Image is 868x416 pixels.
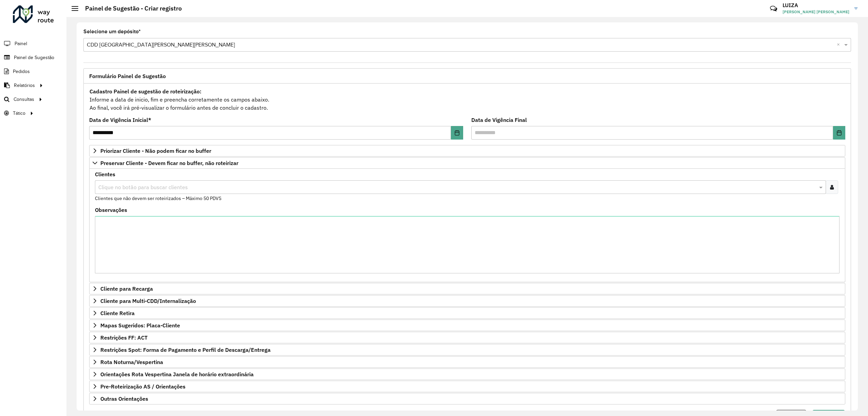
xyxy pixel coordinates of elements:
[14,96,34,103] span: Consultas
[833,126,845,140] button: Choose Date
[100,347,271,352] span: Restrições Spot: Forma de Pagamento e Perfil de Descarga/Entrega
[100,310,135,316] span: Cliente Retira
[89,295,845,307] a: Cliente para Multi-CDD/Internalização
[783,9,849,15] span: [PERSON_NAME] [PERSON_NAME]
[13,68,30,75] span: Pedidos
[100,323,180,328] span: Mapas Sugeridos: Placa-Cliente
[89,157,845,169] a: Preservar Cliente - Devem ficar no buffer, não roteirizar
[89,283,845,294] a: Cliente para Recarga
[90,88,201,95] strong: Cadastro Painel de sugestão de roteirização:
[471,116,527,124] label: Data de Vigência Final
[95,170,115,178] label: Clientes
[100,335,147,340] span: Restrições FF: ACT
[451,126,463,140] button: Choose Date
[13,110,25,117] span: Tático
[100,384,185,389] span: Pre-Roteirização AS / Orientações
[15,40,27,47] span: Painel
[100,298,196,304] span: Cliente para Multi-CDD/Internalização
[14,54,54,61] span: Painel de Sugestão
[14,82,35,89] span: Relatórios
[89,307,845,319] a: Cliente Retira
[89,356,845,368] a: Rota Noturna/Vespertina
[100,148,211,153] span: Priorizar Cliente - Não podem ficar no buffer
[89,87,845,112] div: Informe a data de inicio, fim e preencha corretamente os campos abaixo. Ao final, você irá pré-vi...
[95,195,221,201] small: Clientes que não devem ser roteirizados – Máximo 50 PDVS
[89,344,845,356] a: Restrições Spot: Forma de Pagamento e Perfil de Descarga/Entrega
[89,393,845,404] a: Outras Orientações
[95,206,127,214] label: Observações
[100,286,153,291] span: Cliente para Recarga
[89,145,845,157] a: Priorizar Cliente - Não podem ficar no buffer
[837,41,843,49] span: Clear all
[783,2,849,8] h3: LUIZA
[100,160,238,166] span: Preservar Cliente - Devem ficar no buffer, não roteirizar
[100,396,148,401] span: Outras Orientações
[766,1,781,16] a: Contato Rápido
[100,359,163,365] span: Rota Noturna/Vespertina
[89,332,845,343] a: Restrições FF: ACT
[78,5,182,12] h2: Painel de Sugestão - Criar registro
[89,116,151,124] label: Data de Vigência Inicial
[100,372,254,377] span: Orientações Rota Vespertina Janela de horário extraordinária
[89,320,845,331] a: Mapas Sugeridos: Placa-Cliente
[89,169,845,282] div: Preservar Cliente - Devem ficar no buffer, não roteirizar
[89,368,845,380] a: Orientações Rota Vespertina Janela de horário extraordinária
[83,28,141,36] label: Selecione um depósito
[89,381,845,392] a: Pre-Roteirização AS / Orientações
[89,73,166,79] span: Formulário Painel de Sugestão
